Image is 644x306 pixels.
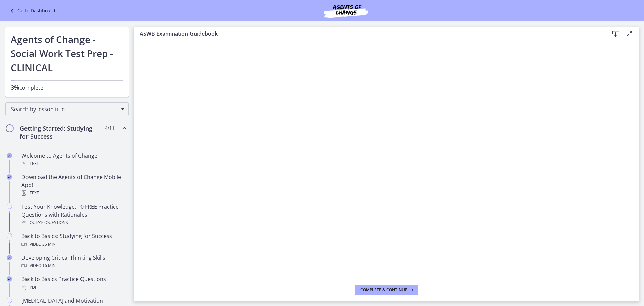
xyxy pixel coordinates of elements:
[355,285,418,295] button: Complete & continue
[7,276,12,282] i: Completed
[21,240,126,248] div: Video
[21,189,126,197] div: Text
[21,254,126,270] div: Developing Critical Thinking Skills
[7,153,12,158] i: Completed
[20,124,102,140] h2: Getting Started: Studying for Success
[7,255,12,260] i: Completed
[41,240,56,248] span: · 35 min
[140,30,598,38] h3: ASWB Examination Guidebook
[7,174,12,180] i: Completed
[41,262,56,270] span: · 16 min
[21,151,126,168] div: Welcome to Agents of Change!
[360,287,407,293] span: Complete & continue
[21,173,126,197] div: Download the Agents of Change Mobile App!
[11,83,123,92] p: complete
[21,232,126,248] div: Back to Basics: Studying for Success
[5,102,129,116] div: Search by lesson title
[21,275,126,291] div: Back to Basics Practice Questions
[8,7,55,15] a: Go to Dashboard
[21,262,126,270] div: Video
[11,105,118,113] span: Search by lesson title
[21,283,126,291] div: PDF
[105,124,114,132] span: 4 / 11
[306,3,386,19] img: Agents of Change Social Work Test Prep
[39,219,68,227] span: · 10 Questions
[11,32,123,75] h1: Agents of Change - Social Work Test Prep - CLINICAL
[21,219,126,227] div: Quiz
[21,160,126,168] div: Text
[21,203,126,227] div: Test Your Knowledge: 10 FREE Practice Questions with Rationales
[11,83,19,91] span: 3%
